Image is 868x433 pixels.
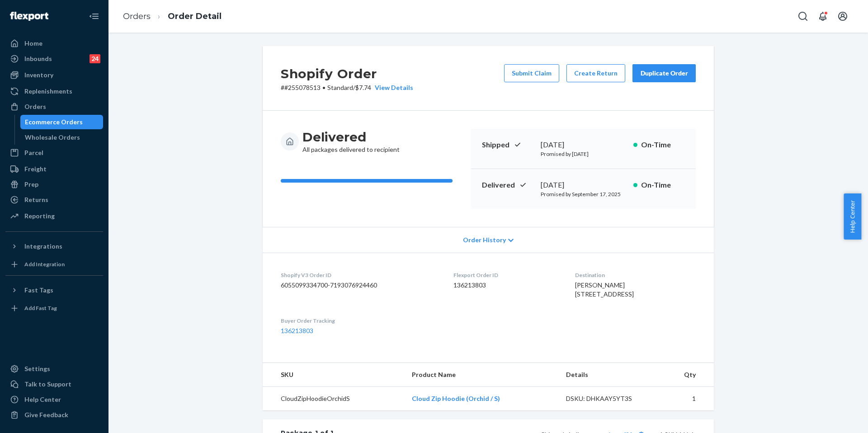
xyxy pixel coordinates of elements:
[5,99,103,114] a: Orders
[116,3,229,30] ol: breadcrumbs
[794,7,812,25] button: Open Search Box
[5,301,103,315] a: Add Fast Tag
[24,148,43,157] div: Parcel
[5,146,103,160] a: Parcel
[641,140,685,150] p: On-Time
[24,165,47,174] div: Freight
[5,377,103,391] button: Talk to Support
[24,71,53,80] div: Inventory
[10,12,48,21] img: Flexport logo
[412,395,500,402] a: Cloud Zip Hoodie (Orchid / S)
[482,180,533,190] p: Delivered
[24,102,46,111] div: Orders
[281,281,439,290] dd: 6055099334700-7193076924460
[5,162,103,176] a: Freight
[281,317,439,325] dt: Buyer Order Tracking
[24,39,42,48] div: Home
[322,84,325,91] span: •
[658,387,714,411] td: 1
[24,364,50,373] div: Settings
[5,392,103,407] a: Help Center
[25,118,83,127] div: Ecommerce Orders
[566,64,625,82] button: Create Return
[24,260,65,268] div: Add Integration
[20,130,104,145] a: Wholesale Orders
[453,271,560,279] dt: Flexport Order ID
[575,281,634,298] span: [PERSON_NAME] [STREET_ADDRESS]
[24,304,57,312] div: Add Fast Tag
[453,281,560,290] dd: 136213803
[24,54,52,63] div: Inbounds
[90,54,100,63] div: 24
[168,11,222,21] a: Order Detail
[482,140,533,150] p: Shipped
[5,408,103,422] button: Give Feedback
[5,68,103,82] a: Inventory
[575,271,696,279] dt: Destination
[24,410,68,419] div: Give Feedback
[641,180,685,190] p: On-Time
[814,7,832,25] button: Open notifications
[5,193,103,207] a: Returns
[302,129,400,145] h3: Delivered
[809,406,859,428] iframe: To enrich screen reader interactions, please activate Accessibility in Grammarly extension settings
[281,327,313,334] a: 136213803
[327,84,353,91] span: Standard
[263,387,405,411] td: CloudZipHoodieOrchidS
[640,69,688,78] div: Duplicate Order
[24,195,48,204] div: Returns
[281,83,413,92] p: # #255078513 / $7.74
[504,64,559,82] button: Submit Claim
[844,193,861,240] button: Help Center
[263,363,405,387] th: SKU
[5,362,103,376] a: Settings
[5,84,103,99] a: Replenishments
[25,133,80,142] div: Wholesale Orders
[541,190,626,198] p: Promised by September 17, 2025
[463,235,506,245] span: Order History
[541,180,626,190] div: [DATE]
[24,212,55,221] div: Reporting
[541,150,626,158] p: Promised by [DATE]
[281,64,413,83] h2: Shopify Order
[5,209,103,223] a: Reporting
[405,363,559,387] th: Product Name
[371,83,413,92] button: View Details
[281,271,439,279] dt: Shopify V3 Order ID
[85,7,103,25] button: Close Navigation
[24,87,72,96] div: Replenishments
[5,36,103,51] a: Home
[5,177,103,192] a: Prep
[24,380,71,389] div: Talk to Support
[5,283,103,297] button: Fast Tags
[5,52,103,66] a: Inbounds24
[302,129,400,154] div: All packages delivered to recipient
[658,363,714,387] th: Qty
[566,394,651,403] div: DSKU: DHKAAY5YT3S
[24,395,61,404] div: Help Center
[123,11,151,21] a: Orders
[559,363,658,387] th: Details
[632,64,696,82] button: Duplicate Order
[5,239,103,254] button: Integrations
[541,140,626,150] div: [DATE]
[5,257,103,272] a: Add Integration
[24,242,62,251] div: Integrations
[24,180,38,189] div: Prep
[24,286,53,295] div: Fast Tags
[20,115,104,129] a: Ecommerce Orders
[834,7,852,25] button: Open account menu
